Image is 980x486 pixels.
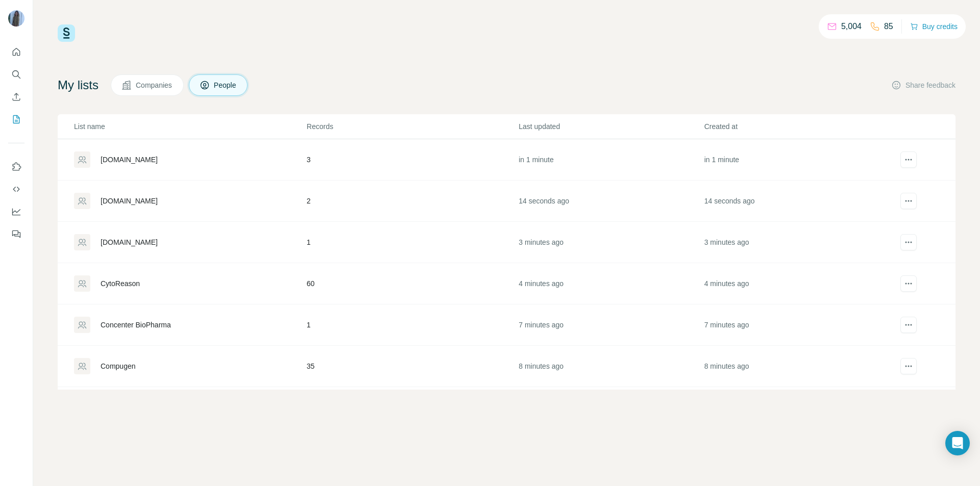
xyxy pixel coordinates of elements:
p: Records [307,121,518,132]
div: [DOMAIN_NAME] [101,196,158,206]
td: 1 [306,304,518,346]
div: Compugen [101,361,136,371]
div: Open Intercom Messenger [945,431,970,455]
button: actions [900,151,917,168]
td: 8 minutes ago [518,346,703,387]
div: CytoReason [101,278,140,289]
td: 4 minutes ago [518,263,703,304]
span: People [214,80,237,90]
td: 3 [306,139,518,181]
td: in 1 minute [704,139,889,181]
p: Last updated [519,121,703,132]
td: 35 [306,346,518,387]
td: 1 [306,222,518,263]
button: Feedback [8,225,24,243]
button: actions [900,234,917,250]
h4: My lists [58,77,99,93]
button: Buy credits [910,19,958,34]
td: 3 minutes ago [704,222,889,263]
p: Created at [704,121,889,132]
button: actions [900,193,917,209]
button: Dashboard [8,202,24,221]
img: Surfe Logo [58,24,75,42]
div: [DOMAIN_NAME] [101,237,158,247]
td: 27 [306,387,518,428]
td: 8 minutes ago [704,346,889,387]
button: Search [8,65,24,84]
button: My lists [8,110,24,129]
div: [DOMAIN_NAME] [101,155,158,165]
td: 20 minutes ago [518,387,703,428]
td: 20 minutes ago [704,387,889,428]
button: actions [900,317,917,333]
button: actions [900,275,917,292]
td: 4 minutes ago [704,263,889,304]
div: Concenter BioPharma [101,320,171,330]
td: 2 [306,181,518,222]
td: 7 minutes ago [704,304,889,346]
button: Use Surfe on LinkedIn [8,158,24,176]
td: 3 minutes ago [518,222,703,263]
button: Share feedback [891,80,955,90]
button: actions [900,358,917,374]
td: 14 seconds ago [518,181,703,222]
button: Enrich CSV [8,88,24,106]
button: Use Surfe API [8,180,24,198]
p: 5,004 [841,20,862,33]
button: Quick start [8,43,24,61]
td: 7 minutes ago [518,304,703,346]
p: 85 [884,20,893,33]
td: 60 [306,263,518,304]
td: 14 seconds ago [704,181,889,222]
img: Avatar [8,10,24,27]
td: in 1 minute [518,139,703,181]
p: List name [74,121,306,132]
span: Companies [136,80,173,90]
